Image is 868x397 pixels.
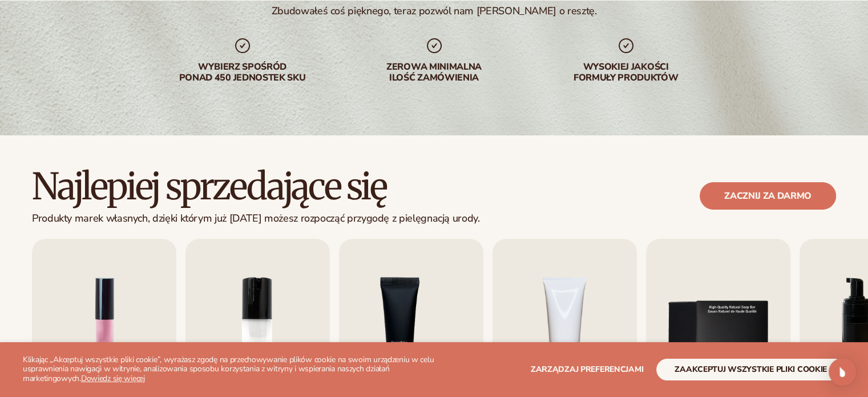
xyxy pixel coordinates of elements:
[700,182,836,210] a: Zacznij za darmo
[179,71,306,84] font: ponad 450 jednostek SKU
[656,359,845,380] button: zaakceptuj wszystkie pliki cookie
[81,373,145,384] a: Dowiedz się więcej
[531,359,644,380] button: Zarządzaj preferencjami
[32,163,386,209] font: Najlepiej sprzedające się
[32,211,479,225] font: Produkty marek własnych, dzięki którym już [DATE] możesz rozpocząć przygodę z pielęgnacją urody.
[724,190,812,202] font: Zacznij za darmo
[531,364,644,375] font: Zarządzaj preferencjami
[675,364,827,375] font: zaakceptuj wszystkie pliki cookie
[272,4,597,18] font: Zbudowałeś coś pięknego, teraz pozwól nam [PERSON_NAME] o resztę.
[583,61,669,73] font: Wysokiej jakości
[829,358,856,386] div: Otwórz komunikator interkomowy
[389,71,479,84] font: ilość zamówienia
[23,354,434,384] font: Klikając „Akceptuj wszystkie pliki cookie”, wyrażasz zgodę na przechowywanie plików cookie na swo...
[574,71,679,84] font: formuły produktów
[198,61,286,73] font: Wybierz spośród
[386,61,482,73] font: Zerowa minimalna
